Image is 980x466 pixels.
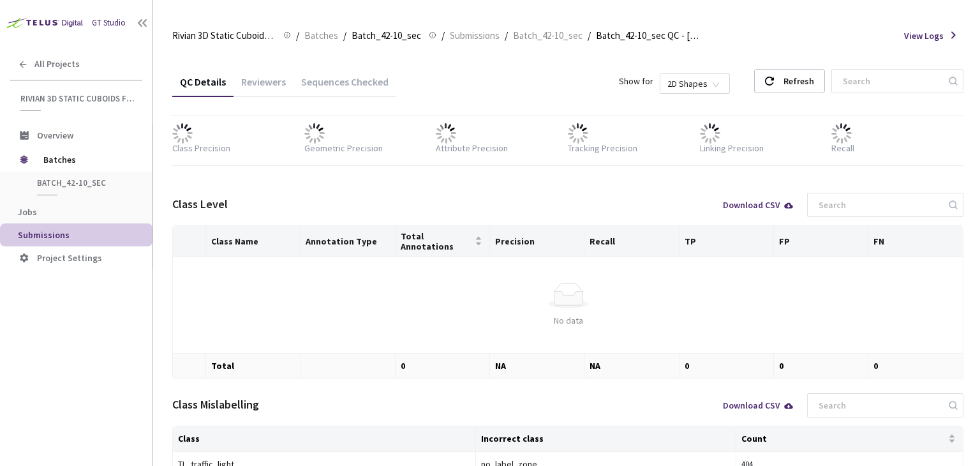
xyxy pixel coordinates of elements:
input: Search [811,394,947,417]
span: Batch_42-10_sec [352,28,421,43]
span: View Logs [904,29,944,43]
a: Class [178,433,200,444]
div: Recall [831,141,854,155]
div: Tracking Precision [568,141,637,155]
li: / [296,28,299,43]
th: Total Annotations [396,226,490,257]
th: Class Name [206,226,301,257]
span: Total Annotations [401,231,472,252]
li: / [442,28,445,43]
span: Rivian 3D Static Cuboids fixed[2024-25] [20,93,135,104]
div: Sequences Checked [293,75,396,97]
img: loader.gif [700,123,720,144]
td: Total [206,354,301,379]
li: / [588,28,591,43]
td: 0 [868,354,963,379]
a: Submissions [447,28,502,42]
th: Annotation Type [301,226,395,257]
td: NA [584,354,679,379]
div: Class Level [172,195,228,213]
span: Submissions [450,28,500,43]
td: 0 [774,354,868,379]
a: Count [741,433,767,444]
span: Jobs [18,206,37,218]
input: Search [835,70,947,93]
img: loader.gif [568,123,588,144]
div: Reviewers [234,75,293,97]
div: Download CSV [723,200,794,209]
img: loader.gif [304,123,325,144]
th: Recall [584,226,679,257]
span: Batches [304,28,338,43]
a: Incorrect class [481,433,544,444]
div: QC Details [172,75,234,97]
span: Submissions [18,229,70,241]
th: FP [774,226,868,257]
th: Precision [490,226,584,257]
img: loader.gif [831,123,852,144]
li: / [343,28,346,43]
th: TP [679,226,774,257]
span: Batches [43,147,131,172]
div: Geometric Precision [304,141,383,155]
span: Rivian 3D Static Cuboids fixed[2024-25] [172,28,276,43]
div: Attribute Precision [436,141,508,155]
span: 2D Shapes [667,74,722,93]
span: Project Settings [37,252,102,264]
td: 0 [396,354,490,379]
td: 0 [679,354,774,379]
span: Overview [37,130,73,141]
img: loader.gif [172,123,193,144]
div: Class Precision [172,141,230,155]
span: Batch_42-10_sec [513,28,583,43]
img: loader.gif [436,123,456,144]
li: / [505,28,508,43]
div: Refresh [783,70,814,93]
input: Search [811,193,947,216]
div: Class Mislabelling [172,396,259,414]
span: All Projects [34,59,80,70]
td: NA [490,354,584,379]
span: Show for [619,74,653,88]
span: Batch_42-10_sec QC - [DATE] [596,28,699,43]
div: Download CSV [723,401,794,410]
div: GT Studio [92,17,126,29]
span: Batch_42-10_sec [37,177,131,188]
div: Linking Precision [700,141,764,155]
th: FN [868,226,963,257]
a: Batch_42-10_sec [510,28,585,42]
div: No data [183,313,954,327]
a: Batches [302,28,341,42]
